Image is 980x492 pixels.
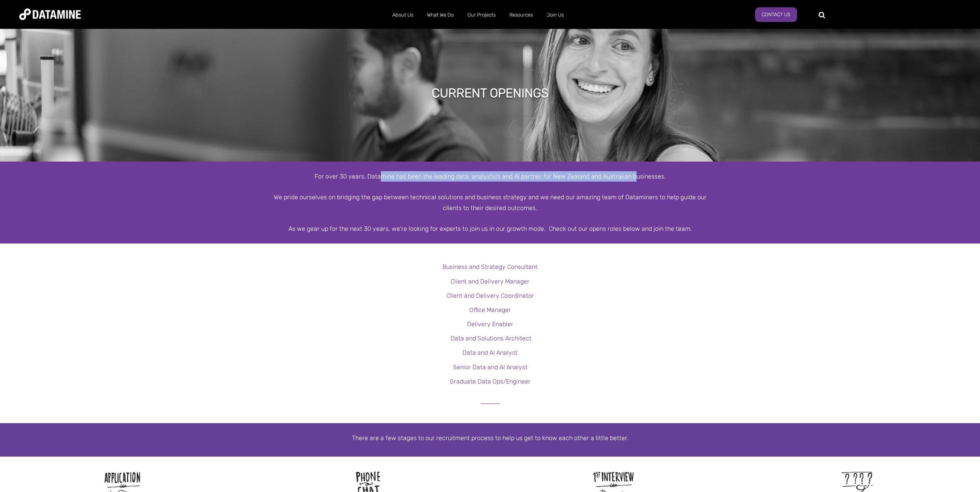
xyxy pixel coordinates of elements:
[540,5,571,25] a: Join Us
[503,5,540,25] a: Resources
[467,320,513,328] a: Delivery Enabler
[432,85,549,102] h1: Current Openings
[469,306,511,314] a: Office Manager
[451,278,529,285] a: Client and Delivery Manager
[271,223,710,234] div: As we gear up for the next 30 years, we're looking for experts to join us in our growth mode. Che...
[271,171,710,182] div: For over 30 years, Datamine has been the leading data, analystics and AI partner for New Zealand ...
[461,5,503,25] a: Our Projects
[420,5,461,25] a: What We Do
[446,292,534,299] a: Client and Delivery Coordinator
[450,378,531,385] a: Graduate Data Ops/Engineer
[453,364,528,371] a: Senior Data and AI Analyst
[462,349,518,356] a: Data and AI Analyst
[442,263,538,270] a: Business and Strategy Consultant
[755,7,797,22] a: Contact Us
[271,192,710,213] div: We pride ourselves on bridging the gap between technical solutions and business strategy and we n...
[19,8,81,20] img: Datamine
[451,335,531,342] a: Data and Solutions Architect
[385,5,420,25] a: About Us
[271,433,710,443] p: There are a few stages to our recruitment process to help us get to know each other a little better.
